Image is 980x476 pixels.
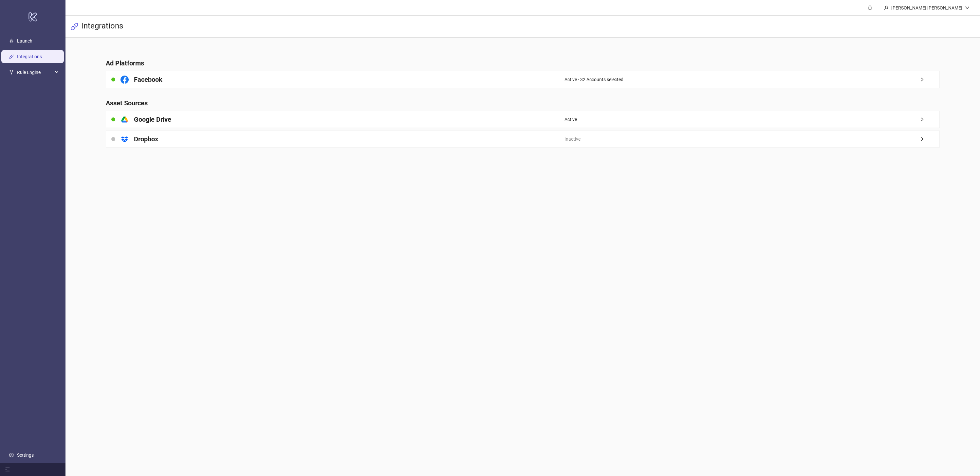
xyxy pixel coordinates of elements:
h4: Asset Sources [106,98,939,108]
a: Integrations [17,54,42,59]
a: DropboxInactiveright [106,131,939,148]
h3: Integrations [81,21,123,32]
span: down [965,6,970,10]
span: right [920,77,939,82]
div: [PERSON_NAME] [PERSON_NAME] [889,4,965,11]
span: Active [564,116,577,123]
h4: Dropbox [134,134,158,144]
a: FacebookActive - 32 Accounts selectedright [106,71,939,88]
h4: Facebook [134,75,162,84]
span: menu-fold [5,467,10,472]
span: right [920,117,939,122]
span: right [920,137,939,141]
span: Inactive [564,135,581,143]
h4: Google Drive [134,115,171,124]
a: Launch [17,38,32,44]
h4: Ad Platforms [106,59,939,68]
a: Google DriveActiveright [106,111,939,128]
span: api [71,23,79,30]
span: Rule Engine [17,66,53,79]
a: Settings [17,452,34,458]
span: user [884,6,889,10]
span: bell [868,5,872,10]
span: fork [9,70,14,75]
span: Active - 32 Accounts selected [564,76,623,83]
